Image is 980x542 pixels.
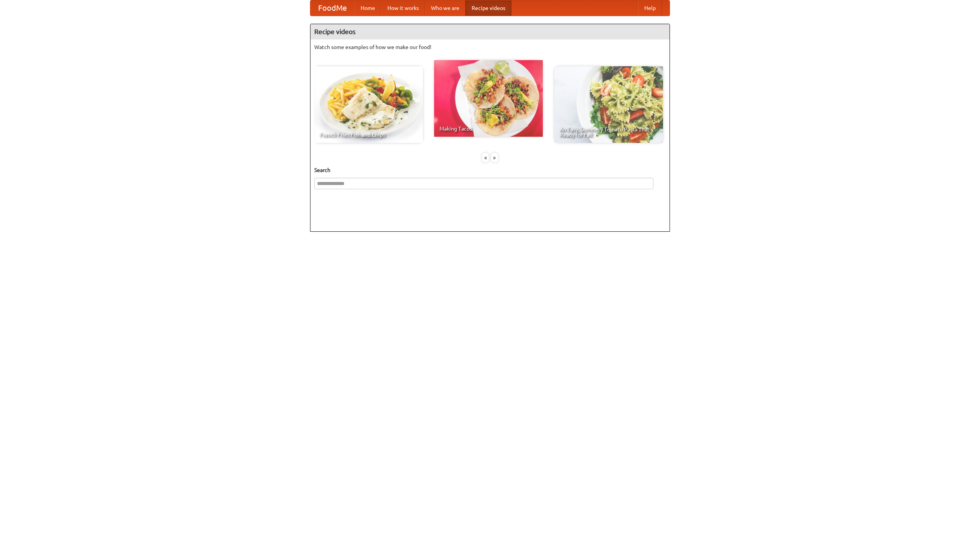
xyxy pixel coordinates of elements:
[354,0,381,16] a: Home
[320,132,418,138] span: French Fries Fish and Chips
[560,127,658,138] span: An Easy, Summery Tomato Pasta That's Ready for Fall
[310,0,354,16] a: FoodMe
[314,43,666,51] p: Watch some examples of how we make our food!
[465,0,511,16] a: Recipe videos
[425,0,465,16] a: Who we are
[381,0,425,16] a: How it works
[482,153,489,162] div: «
[554,66,663,143] a: An Easy, Summery Tomato Pasta That's Ready for Fall
[439,126,537,131] span: Making Tacos
[314,66,423,143] a: French Fries Fish and Chips
[491,153,498,162] div: »
[314,166,666,174] h5: Search
[310,24,670,39] h4: Recipe videos
[638,0,662,16] a: Help
[434,60,543,137] a: Making Tacos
